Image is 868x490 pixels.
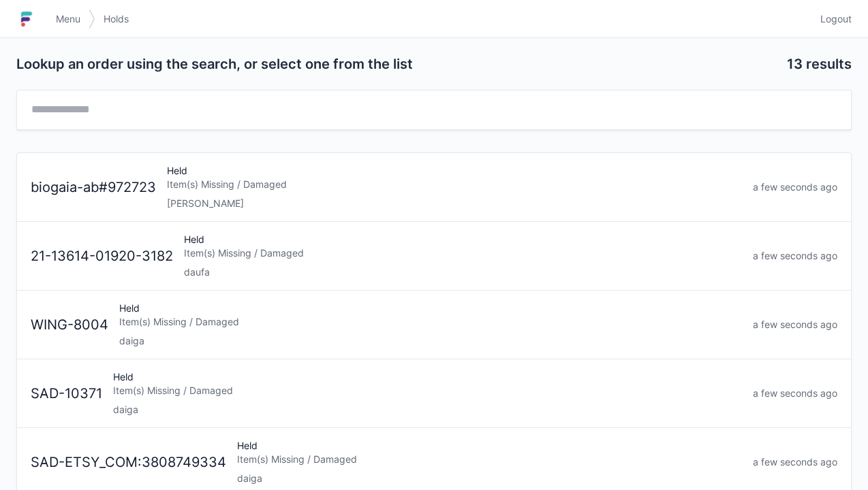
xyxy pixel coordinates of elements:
div: daiga [237,472,742,485]
div: Item(s) Missing / Damaged [113,384,742,397]
div: Item(s) Missing / Damaged [237,453,742,466]
a: biogaia-ab#972723HeldItem(s) Missing / Damaged[PERSON_NAME]a few seconds ago [17,153,851,222]
div: [PERSON_NAME] [167,197,742,210]
div: biogaia-ab#972723 [25,178,161,197]
div: Held [161,164,747,210]
a: Logout [812,7,852,31]
a: WING-8004HeldItem(s) Missing / Damageddaigaa few seconds ago [17,291,851,359]
img: logo-small.jpg [16,8,37,30]
div: Item(s) Missing / Damaged [167,178,742,191]
div: daiga [119,334,742,348]
div: Held [232,439,747,485]
div: Held [114,301,747,348]
div: 21-13614-01920-3182 [25,246,179,266]
h2: Lookup an order using the search, or select one from the list [16,54,776,73]
div: SAD-10371 [25,384,108,404]
a: SAD-10371HeldItem(s) Missing / Damageddaigaa few seconds ago [17,359,851,428]
div: SAD-ETSY_COM:3808749334 [25,453,232,472]
div: WING-8004 [25,315,114,335]
div: Item(s) Missing / Damaged [119,315,742,329]
img: svg> [89,3,95,35]
a: Menu [48,7,89,31]
div: Held [179,233,747,279]
a: Holds [95,7,137,31]
span: Menu [56,12,80,26]
div: a few seconds ago [747,455,843,469]
a: 21-13614-01920-3182HeldItem(s) Missing / Damageddaufaa few seconds ago [17,222,851,291]
div: Item(s) Missing / Damaged [184,246,742,260]
span: Holds [104,12,129,26]
div: a few seconds ago [747,249,843,263]
h2: 13 results [787,54,852,73]
div: daufa [184,265,742,279]
div: a few seconds ago [747,318,843,331]
div: daiga [113,403,742,416]
div: a few seconds ago [747,180,843,194]
div: Held [108,370,747,416]
div: a few seconds ago [747,387,843,400]
span: Logout [820,12,852,26]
